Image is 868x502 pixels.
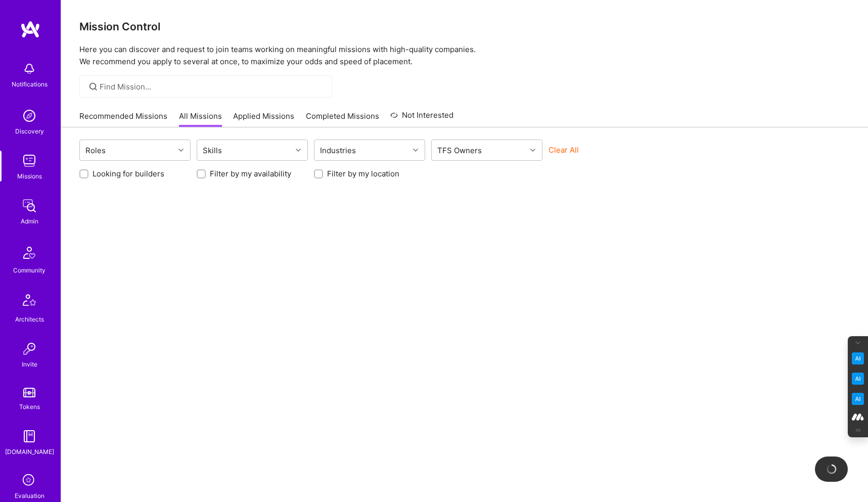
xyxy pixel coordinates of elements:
div: TFS Owners [435,143,484,158]
div: [DOMAIN_NAME] [5,446,54,457]
img: teamwork [19,151,39,171]
img: loading [826,463,838,475]
div: Missions [17,171,42,181]
label: Looking for builders [93,168,164,179]
img: guide book [19,426,39,446]
button: Clear All [549,145,579,155]
a: All Missions [179,111,222,127]
input: Find Mission... [100,81,325,92]
div: Discovery [15,126,44,136]
div: Invite [22,359,37,370]
img: Community [17,241,41,265]
label: Filter by my location [327,168,399,179]
div: Notifications [12,79,48,89]
div: Roles [83,143,108,158]
img: Invite [19,339,39,359]
h3: Mission Control [79,20,850,33]
div: Architects [15,314,44,325]
img: bell [19,59,39,79]
img: Email Tone Analyzer icon [852,373,864,385]
div: Industries [317,143,358,158]
img: tokens [23,388,35,397]
img: Architects [17,290,41,314]
i: icon Chevron [296,148,301,153]
i: icon Chevron [530,148,535,153]
img: logo [20,20,40,38]
div: Tokens [19,401,40,412]
img: discovery [19,106,39,126]
div: Admin [21,216,38,226]
label: Filter by my availability [210,168,291,179]
p: Here you can discover and request to join teams working on meaningful missions with high-quality ... [79,43,850,68]
a: Completed Missions [306,111,379,127]
img: Jargon Buster icon [852,393,864,405]
i: icon Chevron [178,148,184,153]
img: admin teamwork [19,196,39,216]
a: Applied Missions [233,111,294,127]
div: Community [13,265,45,276]
img: Key Point Extractor icon [852,352,864,364]
div: Evaluation [15,490,44,501]
a: Recommended Missions [79,111,167,127]
i: icon SelectionTeam [20,471,39,490]
i: icon Chevron [413,148,418,153]
i: icon SearchGrey [87,81,99,93]
a: Not Interested [390,109,453,127]
div: Skills [200,143,224,158]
